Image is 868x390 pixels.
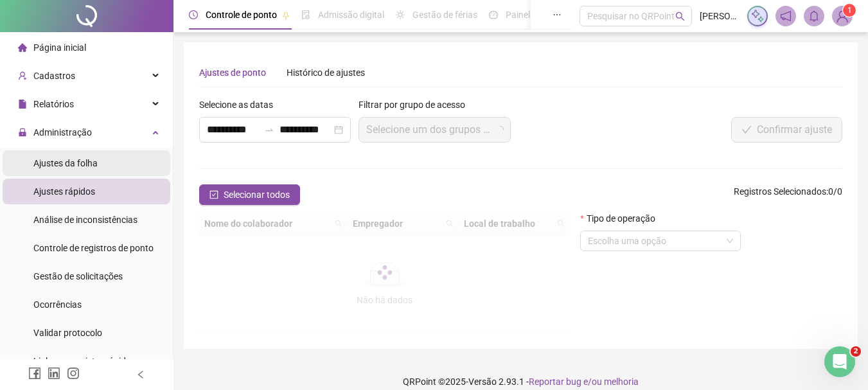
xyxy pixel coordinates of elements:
button: Selecionar todos [199,184,300,205]
span: Link para registro rápido [33,356,131,366]
span: notification [780,10,792,22]
span: Controle de ponto [206,10,277,20]
span: dashboard [489,10,498,19]
span: search [675,12,685,21]
span: file [18,100,27,109]
button: Confirmar ajuste [731,117,842,143]
span: 1 [847,6,852,15]
span: Versão [468,377,497,387]
span: home [18,43,27,52]
span: user-add [18,71,27,80]
span: Gestão de solicitações [33,271,123,281]
span: Relatórios [33,99,74,109]
span: loading [496,126,504,134]
div: Ajustes de ponto [199,66,266,80]
span: linkedin [48,367,60,380]
span: clock-circle [189,10,198,19]
span: Selecionar todos [224,188,290,202]
span: bell [808,10,820,22]
span: pushpin [282,12,290,19]
span: Admissão digital [318,10,384,20]
span: 2 [851,346,861,357]
label: Selecione as datas [199,98,281,112]
span: Cadastros [33,71,75,81]
span: Ocorrências [33,299,82,310]
span: [PERSON_NAME] [700,9,740,23]
span: swap-right [264,125,274,135]
span: Ajustes rápidos [33,186,95,197]
sup: Atualize o seu contato no menu Meus Dados [843,4,856,17]
span: instagram [67,367,80,380]
label: Tipo de operação [580,211,663,226]
img: 52826 [833,6,852,26]
iframe: Intercom live chat [824,346,855,377]
span: Administração [33,127,92,137]
span: left [136,370,145,379]
span: Gestão de férias [412,10,477,20]
span: file-done [301,10,310,19]
span: ellipsis [553,10,562,19]
div: Histórico de ajustes [287,66,365,80]
span: Ajustes da folha [33,158,98,168]
span: : 0 / 0 [734,184,842,205]
span: sun [396,10,405,19]
span: check-square [209,190,218,199]
span: Controle de registros de ponto [33,243,154,253]
span: Painel do DP [506,10,556,20]
span: to [264,125,274,135]
span: lock [18,128,27,137]
span: Reportar bug e/ou melhoria [529,377,639,387]
span: Análise de inconsistências [33,215,137,225]
span: Página inicial [33,42,86,53]
span: facebook [28,367,41,380]
img: sparkle-icon.fc2bf0ac1784a2077858766a79e2daf3.svg [750,9,765,23]
label: Filtrar por grupo de acesso [359,98,474,112]
span: Registros Selecionados [734,186,826,197]
span: Validar protocolo [33,328,102,338]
